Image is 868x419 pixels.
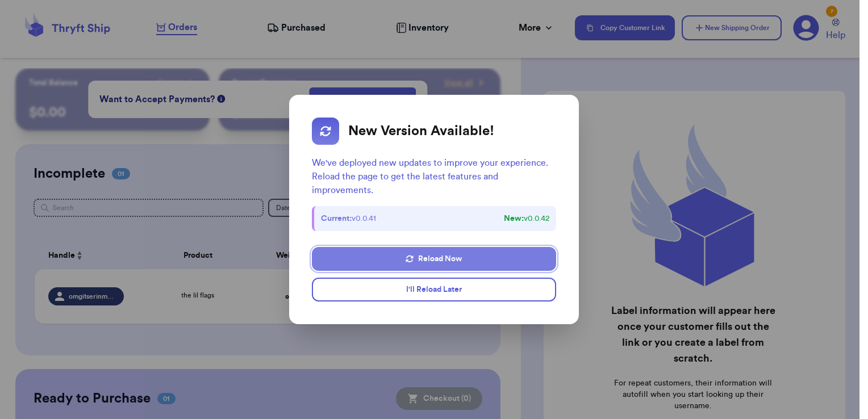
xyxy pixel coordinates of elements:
h2: New Version Available! [348,123,494,140]
p: We've deployed new updates to improve your experience. Reload the page to get the latest features... [312,156,556,197]
strong: Current: [321,215,352,223]
span: v 0.0.42 [504,213,549,224]
strong: New: [504,215,524,223]
span: v 0.0.41 [321,213,376,224]
button: I'll Reload Later [312,278,556,301]
button: Reload Now [312,247,556,271]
